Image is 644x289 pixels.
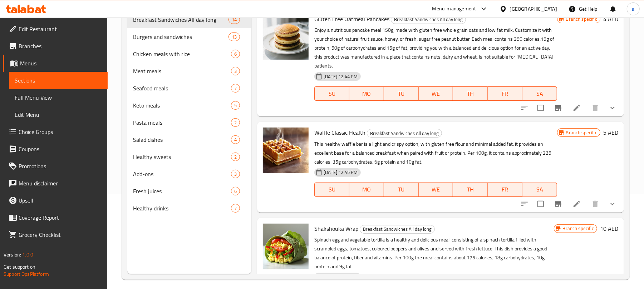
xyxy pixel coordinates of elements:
[419,183,453,197] button: WE
[321,274,360,281] span: [DATE] 12:28 PM
[456,89,485,99] span: TH
[488,86,522,101] button: FR
[604,195,621,213] button: show more
[228,33,240,41] div: items
[231,154,240,160] span: 2
[20,59,102,68] span: Menus
[133,135,231,144] span: Salad dishes
[604,99,621,116] button: show more
[318,184,346,195] span: SU
[349,183,384,197] button: MO
[9,106,108,123] a: Edit Menu
[522,86,557,101] button: SA
[587,195,604,213] button: delete
[127,63,251,80] div: Meat meals3
[127,131,251,148] div: Salad dishes4
[15,76,102,85] span: Sections
[603,14,618,24] h6: 4 AED
[3,38,108,55] a: Branches
[491,184,520,195] span: FR
[3,20,108,38] a: Edit Restaurant
[419,86,453,101] button: WE
[3,192,108,209] a: Upsell
[525,184,554,195] span: SA
[321,169,360,176] span: [DATE] 12:45 PM
[560,225,597,232] span: Branch specific
[263,128,309,173] img: Waffle Classic Health
[231,188,240,195] span: 6
[231,68,240,75] span: 3
[488,183,522,197] button: FR
[133,204,231,213] span: Healthy drinks
[231,171,240,178] span: 3
[231,67,240,75] div: items
[314,183,349,197] button: SU
[349,86,384,101] button: MO
[522,183,557,197] button: SA
[321,73,360,80] span: [DATE] 12:44 PM
[231,204,240,213] div: items
[19,128,102,136] span: Choice Groups
[533,100,548,115] span: Select to update
[453,86,488,101] button: TH
[525,89,554,99] span: SA
[314,223,358,234] span: Shakshouka Wrap
[19,213,102,222] span: Coverage Report
[572,104,581,112] a: Edit menu item
[608,200,617,208] svg: Show Choices
[127,8,251,220] nav: Menu sections
[384,183,419,197] button: TU
[19,179,102,188] span: Menu disclaimer
[608,104,617,112] svg: Show Choices
[3,55,108,72] a: Menus
[422,89,451,99] span: WE
[133,67,231,75] span: Meat meals
[127,11,251,28] div: Breakfast Sandwiches All day long14
[9,72,108,89] a: Sections
[127,183,251,200] div: Fresh juices6
[19,162,102,170] span: Promotions
[231,84,240,93] div: items
[600,224,618,234] h6: 10 AED
[391,15,466,24] span: Breakfast Sandwiches All day long
[127,114,251,131] div: Pasta meals2
[422,184,451,195] span: WE
[133,187,231,195] span: Fresh juices
[133,170,231,178] div: Add-ons
[3,158,108,175] a: Promotions
[391,15,466,24] div: Breakfast Sandwiches All day long
[19,196,102,205] span: Upsell
[133,33,228,41] span: Burgers and sandwiches
[133,84,231,93] span: Seafood meals
[127,148,251,165] div: Healthy sweets2
[318,89,346,99] span: SU
[19,230,102,239] span: Grocery Checklist
[127,80,251,97] div: Seafood meals7
[133,153,231,161] div: Healthy sweets
[231,187,240,195] div: items
[3,209,108,226] a: Coverage Report
[133,50,231,58] div: Chicken meals with rice
[367,129,442,138] span: Breakfast Sandwiches All day long
[456,184,485,195] span: TH
[572,200,581,208] a: Edit menu item
[231,51,240,58] span: 6
[19,145,102,153] span: Coupons
[263,224,309,269] img: Shakshouka Wrap
[587,99,604,116] button: delete
[4,250,21,259] span: Version:
[15,110,102,119] span: Edit Menu
[231,118,240,127] div: items
[19,42,102,50] span: Branches
[314,26,557,70] p: Enjoy a nutritious pancake meal 150g, made with gluten free whole grain oats and low fat milk. Cu...
[360,225,435,234] div: Breakfast Sandwiches All day long
[127,28,251,45] div: Burgers and sandwiches13
[22,250,33,259] span: 1.0.0
[231,136,240,143] span: 4
[231,135,240,144] div: items
[603,128,618,138] h6: 5 AED
[432,5,476,13] div: Menu-management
